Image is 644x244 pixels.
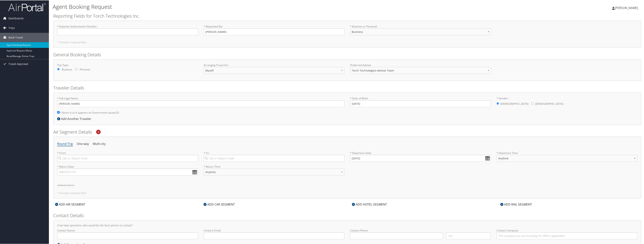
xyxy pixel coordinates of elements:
[8,2,46,11] img: airportal-logo.png
[204,24,345,35] label: * Requested By :
[202,202,237,206] div: ADD CAR SEGMENT
[53,202,87,206] div: ADD AIR SEGMENT
[446,232,491,239] input: .ext
[57,96,344,107] label: * Full Legal Name
[8,23,15,32] span: Trips
[612,2,642,13] a: [PERSON_NAME]
[204,151,345,161] label: * To:
[57,224,637,226] h4: If we have questions, who would be the best person to contact?
[204,28,345,35] input: * Requested By:
[500,100,528,107] label: [DEMOGRAPHIC_DATA]
[350,28,491,35] select: * Business or Personal:
[53,84,641,91] h2: Traveler Details
[8,59,28,68] span: Travel Approval
[57,100,344,107] input: * Full Legal Name
[204,154,345,161] input: City or Airport Code
[53,12,641,19] h2: Reporting Fields for Torch Technologies Inc.
[57,109,120,116] label: * Name is as it appears on Government issued ID.
[204,228,345,239] label: Contact Email:
[535,100,563,107] label: [DEMOGRAPHIC_DATA]
[350,151,491,154] label: * Departure Date
[615,5,638,10] span: [PERSON_NAME]
[57,63,198,67] label: Trip Type:
[531,102,534,104] input: * Gender:[DEMOGRAPHIC_DATA][DEMOGRAPHIC_DATA]
[77,140,89,147] li: One-way
[204,164,345,168] label: * Return Time
[57,154,198,161] input: City or Airport Code
[350,63,491,67] label: Preferred Advisor
[497,151,637,164] label: * Departure Time
[57,228,198,239] label: Contact Name:
[497,96,637,107] label: * Gender:
[497,154,637,161] select: * Departure Time
[350,100,491,107] input: * Date of Birth:
[350,202,389,206] div: ADD HOTEL SEGMENT
[53,51,641,57] h2: General Booking Details
[57,151,198,161] label: * From:
[497,228,637,239] label: Contact Company
[53,128,641,135] h2: Air Segment Details
[497,232,637,239] input: Contact Company
[57,232,198,239] input: Contact Name:
[53,212,641,218] h2: Contact Details:
[80,67,90,71] label: Personal
[350,96,491,107] label: * Date of Birth:
[62,67,72,71] label: Business
[57,191,637,194] h5: * Denotes required field
[8,13,24,23] span: Dashboards
[204,232,345,239] input: Contact Email:
[57,168,198,175] input: MM/DD/YYYY
[57,24,198,35] label: * Expense Authorization Number :
[350,228,491,232] label: Contact Phone
[57,28,198,35] input: * Expense Authorization Number:
[350,154,491,161] input: MM/DD/YYYY
[497,102,499,104] input: * Gender:[DEMOGRAPHIC_DATA][DEMOGRAPHIC_DATA]
[57,41,637,43] h5: * Denotes required field
[57,111,60,113] input: * Name is as it appears on Government issued ID.
[57,140,73,147] li: Round Trip
[204,63,345,67] label: Arranging Travel For:
[57,184,637,186] h6: Additional Options:
[57,116,93,121] div: Add Another Traveler
[57,164,198,168] label: * Return Date
[8,32,23,42] span: Book Travel
[93,140,106,147] li: Multi-city
[498,202,534,206] div: ADD RAIL SEGMENT
[350,24,491,38] label: * Business or Personal :
[53,2,445,10] h1: Agent Booking Request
